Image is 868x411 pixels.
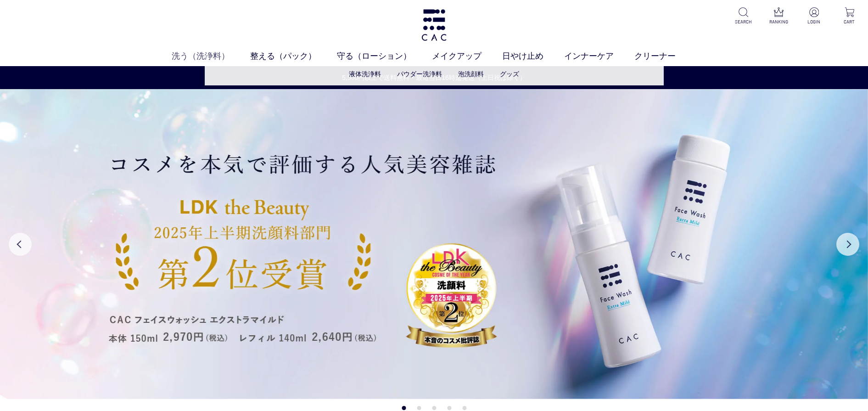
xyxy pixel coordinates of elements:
[432,406,436,410] button: 3 of 5
[447,406,451,410] button: 4 of 5
[803,18,825,25] p: LOGIN
[0,73,868,83] a: 5,500円以上で送料無料・最短当日16時迄発送（土日祝は除く）
[838,18,861,25] p: CART
[803,7,825,25] a: LOGIN
[564,50,634,62] a: インナーケア
[838,7,861,25] a: CART
[250,50,337,62] a: 整える（パック）
[634,50,696,62] a: クリーナー
[767,18,790,25] p: RANKING
[767,7,790,25] a: RANKING
[836,233,859,256] button: Next
[732,7,755,25] a: SEARCH
[402,406,406,410] button: 1 of 5
[397,70,442,78] a: パウダー洗浄料
[432,50,502,62] a: メイクアップ
[732,18,755,25] p: SEARCH
[462,406,466,410] button: 5 of 5
[500,70,519,78] a: グッズ
[417,406,421,410] button: 2 of 5
[420,9,448,41] img: logo
[349,70,381,78] a: 液体洗浄料
[9,233,32,256] button: Previous
[458,70,484,78] a: 泡洗顔料
[337,50,432,62] a: 守る（ローション）
[502,50,564,62] a: 日やけ止め
[172,50,250,62] a: 洗う（洗浄料）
